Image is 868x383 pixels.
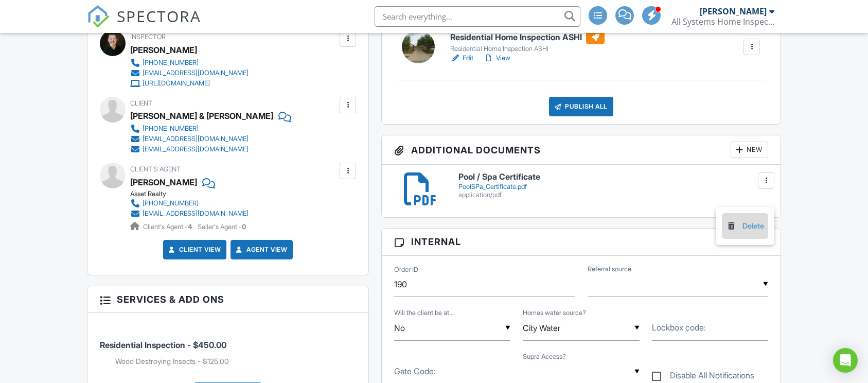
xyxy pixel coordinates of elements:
div: All Systems Home Inspection [671,16,774,27]
div: [PERSON_NAME] & [PERSON_NAME] [130,108,273,124]
div: Asset Realty [130,190,257,198]
strong: 4 [188,223,192,231]
a: [EMAIL_ADDRESS][DOMAIN_NAME] [130,134,283,144]
a: [URL][DOMAIN_NAME] [130,78,249,89]
span: Seller's Agent - [198,223,246,231]
div: PoolSPa_Certificate.pdf [458,183,768,191]
div: Open Intercom Messenger [833,348,858,373]
h3: Services & Add ons [87,286,368,313]
a: [PHONE_NUMBER] [130,198,249,208]
label: Referral source [588,265,631,274]
a: SPECTORA [87,14,201,36]
li: Add on: Wood Destroying Insects [115,356,356,367]
a: [PHONE_NUMBER] [130,58,249,68]
a: Pool / Spa Certificate PoolSPa_Certificate.pdf application/pdf [458,172,768,199]
li: Service: Residential Inspection [100,321,356,374]
a: [EMAIL_ADDRESS][DOMAIN_NAME] [130,208,249,219]
label: Order ID [394,265,418,274]
input: Search everything... [375,6,580,27]
div: [PHONE_NUMBER] [143,199,199,207]
div: [EMAIL_ADDRESS][DOMAIN_NAME] [143,210,249,218]
a: Agent View [234,245,287,255]
label: Will the client be attending? [394,308,454,318]
div: [PERSON_NAME] [700,6,767,16]
div: [URL][DOMAIN_NAME] [143,79,210,88]
a: Residential Home Inspection ASHI Residential Home Inspection ASHI [450,31,605,54]
span: Client's Agent [130,165,181,173]
a: [PERSON_NAME] [130,175,197,190]
span: Client [130,99,152,107]
div: application/pdf [458,191,768,199]
div: [PHONE_NUMBER] [143,59,199,67]
span: Residential Inspection - $450.00 [100,340,226,350]
a: [PHONE_NUMBER] [130,124,283,134]
div: [PERSON_NAME] [130,42,197,58]
h3: Additional Documents [382,135,781,165]
span: SPECTORA [117,5,201,27]
a: [EMAIL_ADDRESS][DOMAIN_NAME] [130,68,249,78]
h6: Pool / Spa Certificate [458,172,768,182]
div: [PHONE_NUMBER] [143,125,199,133]
div: [EMAIL_ADDRESS][DOMAIN_NAME] [143,69,249,77]
div: [EMAIL_ADDRESS][DOMAIN_NAME] [143,135,249,143]
input: Lockbox code: [652,316,768,341]
strong: 0 [242,223,246,231]
h6: Residential Home Inspection ASHI [450,31,605,44]
label: Supra Access? [523,352,566,361]
a: Edit [450,53,473,63]
a: Delete [726,220,764,232]
span: Client's Agent - [143,223,193,231]
label: Lockbox code: [652,322,706,333]
a: [EMAIL_ADDRESS][DOMAIN_NAME] [130,144,283,154]
div: New [731,142,768,158]
a: Client View [167,245,221,255]
a: View [484,53,510,63]
div: [EMAIL_ADDRESS][DOMAIN_NAME] [143,145,249,153]
label: Homes water source? [523,308,586,318]
div: Residential Home Inspection ASHI [450,45,605,53]
img: The Best Home Inspection Software - Spectora [87,5,110,28]
label: Gate Code: [394,365,436,377]
h3: Internal [382,229,781,255]
div: Publish All [549,97,613,116]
